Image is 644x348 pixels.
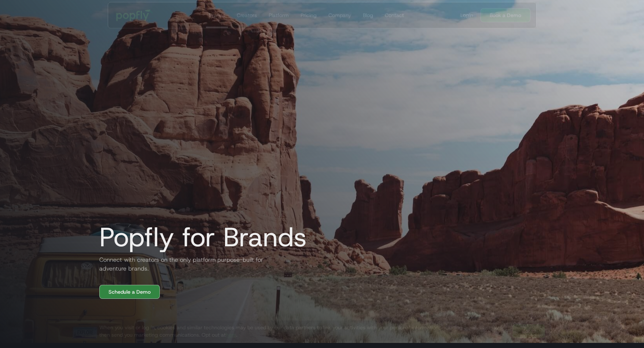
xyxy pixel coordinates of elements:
[363,11,373,19] div: Blog
[297,2,319,28] a: Pricing
[209,11,225,19] div: Brands
[206,2,228,28] a: Brands
[481,8,530,22] a: Book a Demo
[460,11,473,19] div: Login
[360,2,376,28] a: Blog
[512,324,545,338] a: Got It!
[457,11,476,19] a: Login
[382,2,406,28] a: Contact
[226,331,236,338] a: here
[300,11,316,19] div: Pricing
[93,255,269,273] h2: Connect with creators on the only platform purpose-built for adventure brands.
[99,324,507,338] div: When you visit or log in, cookies and similar technologies may be used by our data partners to li...
[99,285,160,299] a: Schedule a Demo
[236,11,257,19] div: Creators
[233,2,260,28] a: Creators
[111,4,158,26] a: home
[265,2,291,28] a: Platform
[325,2,354,28] a: Company
[328,11,351,19] div: Company
[93,222,307,252] h1: Popfly for Brands
[268,11,288,19] div: Platform
[384,11,404,19] div: Contact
